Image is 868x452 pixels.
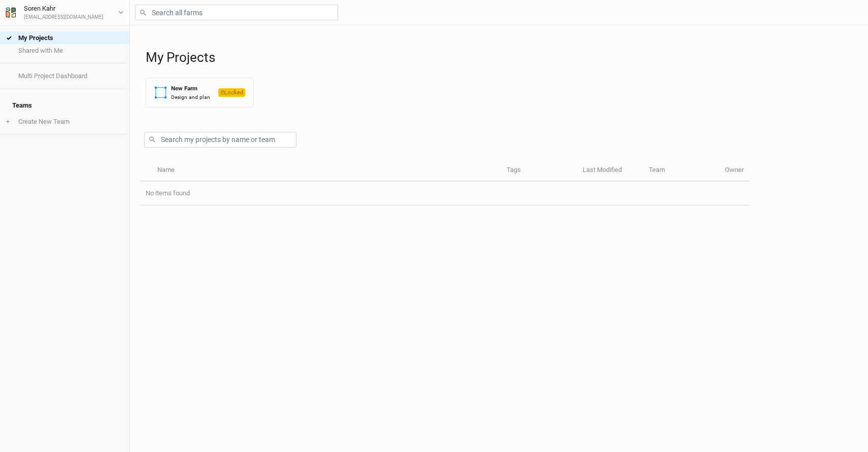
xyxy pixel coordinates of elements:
span: + [6,118,10,126]
th: Tags [501,160,577,182]
button: Soren Kahr[EMAIL_ADDRESS][DOMAIN_NAME] [5,3,124,21]
span: Locked [218,88,245,97]
input: Search all farms [135,5,338,20]
div: Design and plan [171,93,210,101]
input: Search my projects by name or team [144,132,296,148]
th: Name [151,160,500,182]
th: Last Modified [577,160,643,182]
th: Team [643,160,719,182]
h4: Teams [6,95,123,116]
button: New FarmDesign and planLocked [146,78,254,108]
div: New Farm [171,84,210,93]
div: [EMAIL_ADDRESS][DOMAIN_NAME] [24,14,104,21]
td: No items found [140,182,749,205]
div: Soren Kahr [24,4,104,14]
h1: My Projects [146,50,858,65]
th: Owner [719,160,749,182]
